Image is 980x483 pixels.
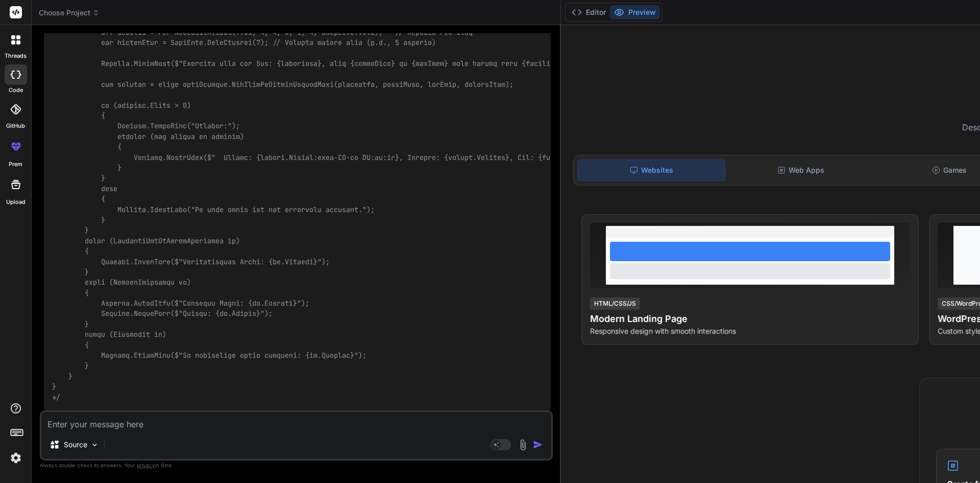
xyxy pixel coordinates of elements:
[64,440,87,450] p: Source
[9,160,22,169] label: prem
[6,122,25,130] label: GitHub
[517,439,529,451] img: attachment
[90,441,99,449] img: Pick Models
[39,8,100,18] span: Choose Project
[578,159,726,181] div: Websites
[533,440,543,450] img: icon
[590,326,910,336] p: Responsive design with smooth interactions
[590,312,910,326] h4: Modern Landing Page
[6,198,26,206] label: Upload
[40,461,553,470] p: Always double-check its answers. Your in Bind
[568,5,610,19] button: Editor
[590,297,640,310] div: HTML/CSS/JS
[7,449,24,467] img: settings
[610,5,660,19] button: Preview
[727,159,874,181] div: Web Apps
[137,462,155,468] span: privacy
[5,52,27,60] label: threads
[9,86,23,95] label: code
